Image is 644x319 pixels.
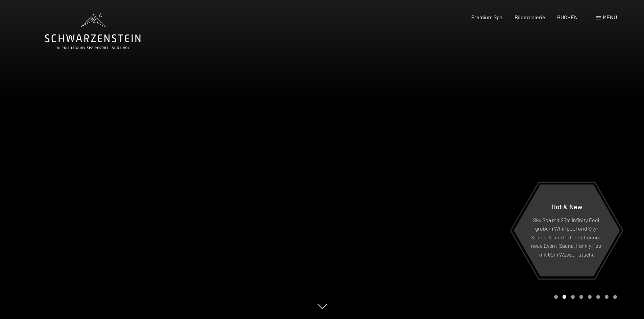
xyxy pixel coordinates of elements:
div: Carousel Page 7 [605,295,609,299]
div: Carousel Page 2 (Current Slide) [563,295,566,299]
div: Carousel Page 3 [571,295,575,299]
span: Menü [603,14,617,20]
a: Premium Spa [471,14,502,20]
a: BUCHEN [557,14,578,20]
p: Sky Spa mit 23m Infinity Pool, großem Whirlpool und Sky-Sauna, Sauna Outdoor Lounge, neue Event-S... [530,215,603,259]
div: Carousel Page 4 [579,295,583,299]
div: Carousel Page 5 [588,295,592,299]
div: Carousel Pagination [552,295,617,299]
a: Hot & New Sky Spa mit 23m Infinity Pool, großem Whirlpool und Sky-Sauna, Sauna Outdoor Lounge, ne... [513,184,620,277]
div: Carousel Page 6 [596,295,600,299]
a: Bildergalerie [515,14,545,20]
div: Carousel Page 1 [554,295,558,299]
div: Carousel Page 8 [613,295,617,299]
span: Hot & New [551,202,582,210]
